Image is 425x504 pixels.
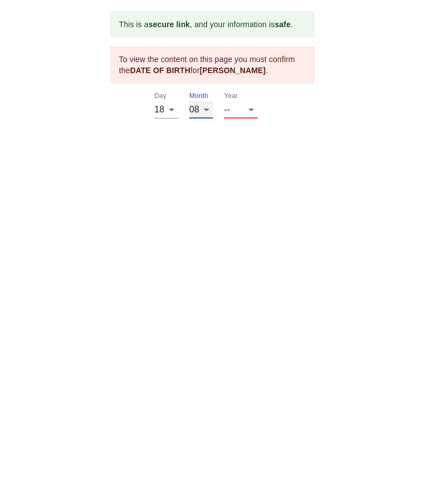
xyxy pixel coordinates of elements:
b: [PERSON_NAME] [200,66,266,75]
label: Year [224,93,238,100]
label: Month [189,93,208,100]
label: Day [154,93,167,100]
b: secure link [148,20,190,29]
div: To view the content on this page you must confirm the for . [119,49,306,80]
b: DATE OF BIRTH [130,66,190,75]
div: This is a , and your information is . [119,14,293,34]
b: safe [274,20,291,29]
